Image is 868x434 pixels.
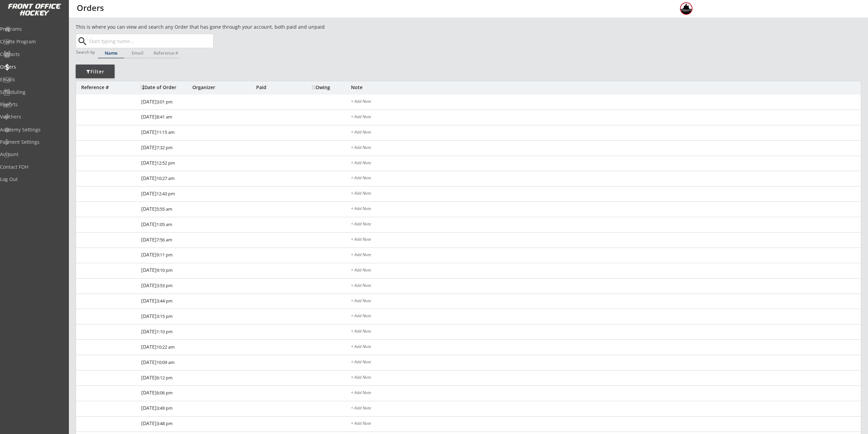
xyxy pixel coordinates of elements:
font: 10:22 am [157,344,175,350]
div: + Add Note [351,268,861,274]
font: 3:49 pm [157,405,173,411]
div: + Add Note [351,222,861,227]
div: [DATE] [141,417,191,432]
font: 10:09 am [157,359,175,365]
div: [DATE] [141,355,191,370]
div: Email [124,51,151,55]
div: + Add Note [351,391,861,396]
div: + Add Note [351,145,861,151]
div: Note [351,85,861,90]
div: Name [98,51,124,55]
font: 3:15 pm [157,313,173,319]
font: 9:10 pm [157,267,173,273]
div: [DATE] [141,294,191,309]
font: 3:48 pm [157,420,173,426]
font: 5:55 am [157,206,172,212]
div: [DATE] [141,156,191,171]
div: + Add Note [351,421,861,427]
font: 12:43 pm [157,191,175,197]
font: 6:06 pm [157,390,173,396]
div: [DATE] [141,386,191,401]
font: 9:11 pm [157,252,173,258]
font: 3:53 pm [157,282,173,289]
div: + Add Note [351,176,861,181]
div: + Add Note [351,207,861,212]
div: [DATE] [141,248,191,263]
div: [DATE] [141,263,191,279]
div: [DATE] [141,186,191,202]
div: + Add Note [351,299,861,304]
div: [DATE] [141,95,191,110]
div: [DATE] [141,217,191,233]
font: 12:52 pm [157,160,175,166]
div: [DATE] [141,125,191,141]
div: Date of Order [140,85,191,90]
font: 11:15 am [157,129,175,135]
div: [DATE] [141,279,191,294]
div: + Add Note [351,130,861,136]
div: Reference # [151,51,180,55]
div: Paid [256,85,293,90]
div: [DATE] [141,171,191,186]
div: + Add Note [351,99,861,105]
div: Organizer [192,85,254,90]
div: [DATE] [141,233,191,248]
div: [DATE] [141,324,191,340]
div: + Add Note [351,283,861,289]
div: [DATE] [141,309,191,324]
div: Owing [311,85,351,90]
div: + Add Note [351,360,861,365]
button: search [77,36,88,47]
font: 10:27 am [157,175,175,181]
div: + Add Note [351,115,861,120]
font: 7:32 pm [157,144,173,151]
div: + Add Note [351,253,861,258]
font: 7:56 am [157,237,172,243]
div: Reference # [81,85,137,90]
font: 8:41 am [157,114,172,120]
div: Search by [76,50,95,54]
div: [DATE] [141,370,191,386]
font: 3:01 pm [157,99,173,105]
div: [DATE] [141,340,191,355]
div: + Add Note [351,237,861,243]
div: + Add Note [351,191,861,197]
input: Start typing name... [88,34,213,48]
div: + Add Note [351,406,861,411]
div: [DATE] [141,141,191,156]
div: [DATE] [141,110,191,125]
div: Filter [76,68,115,75]
div: [DATE] [141,401,191,417]
font: 1:05 am [157,221,172,227]
font: 6:12 pm [157,375,173,381]
div: + Add Note [351,161,861,166]
font: 1:10 pm [157,328,173,335]
div: [DATE] [141,202,191,217]
div: This is where you can view and search any Order that has gone through your account, both paid and... [76,24,364,30]
font: 3:44 pm [157,298,173,304]
div: + Add Note [351,345,861,350]
div: + Add Note [351,375,861,381]
div: + Add Note [351,329,861,335]
div: + Add Note [351,314,861,319]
